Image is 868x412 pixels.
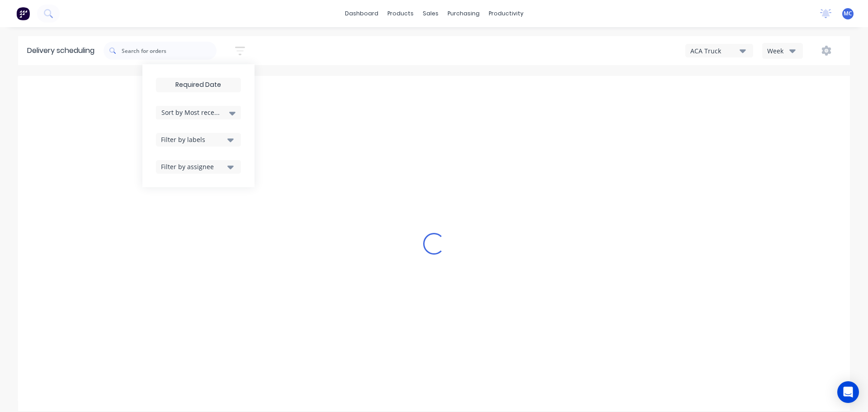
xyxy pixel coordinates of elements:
button: Filter by labels [156,133,241,147]
span: MC [844,9,852,18]
button: Filter by assignee [156,160,241,174]
div: Filter by labels [161,135,225,144]
div: ACA Truck [690,46,740,56]
div: sales [418,7,443,20]
div: purchasing [443,7,484,20]
div: productivity [484,7,528,20]
div: Delivery scheduling [18,36,104,65]
span: Sort by Most recent [161,108,220,117]
button: Week [762,43,803,59]
div: products [383,7,418,20]
input: Required Date [156,78,241,92]
a: dashboard [340,7,383,20]
div: Open Intercom Messenger [837,381,859,403]
input: Search for orders [122,42,217,60]
img: Factory [16,7,30,20]
div: Filter by assignee [161,162,225,171]
button: ACA Truck [685,44,753,57]
div: Week [767,46,793,56]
